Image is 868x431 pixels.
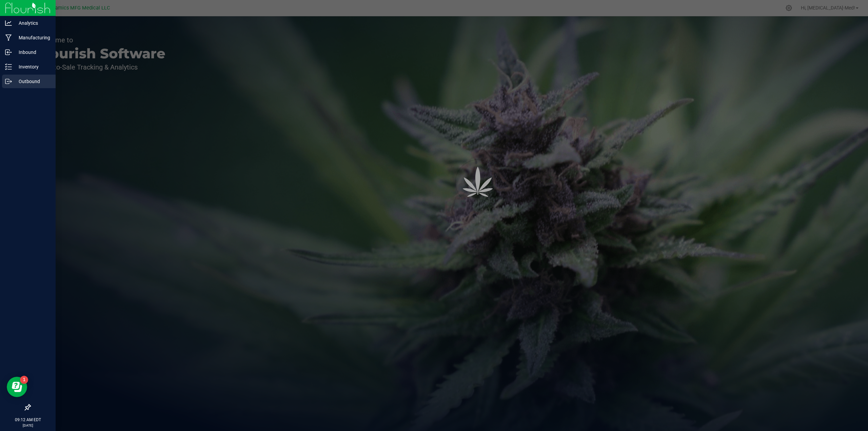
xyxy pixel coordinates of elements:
[7,377,27,397] iframe: Resource center
[12,48,53,56] p: Inbound
[12,77,53,85] p: Outbound
[12,63,53,71] p: Inventory
[3,423,53,428] p: [DATE]
[5,20,12,26] inline-svg: Analytics
[12,19,53,27] p: Analytics
[5,63,12,70] inline-svg: Inventory
[5,34,12,41] inline-svg: Manufacturing
[3,417,53,423] p: 09:12 AM EDT
[12,34,53,42] p: Manufacturing
[5,78,12,85] inline-svg: Outbound
[20,376,28,384] iframe: Resource center unread badge
[5,49,12,56] inline-svg: Inbound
